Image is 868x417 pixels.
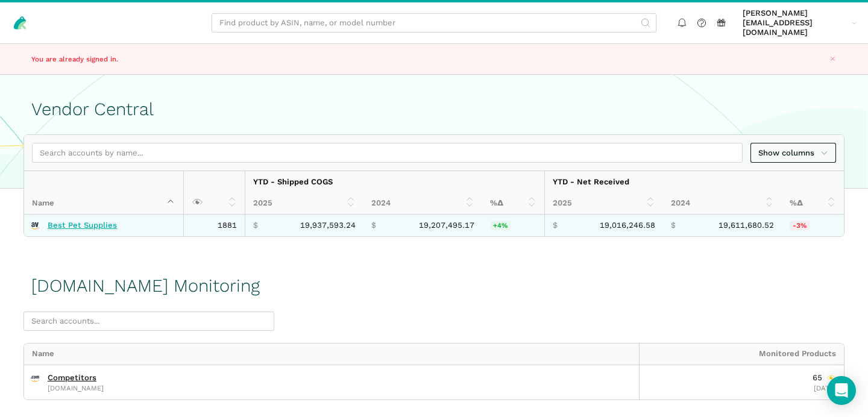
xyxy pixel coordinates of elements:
th: 2024: activate to sort column ascending [363,193,482,215]
span: [DATE] [814,384,836,392]
div: Open Intercom Messenger [827,376,856,405]
span: [PERSON_NAME][EMAIL_ADDRESS][DOMAIN_NAME] [743,8,848,38]
span: +4% [490,221,511,230]
span: [DOMAIN_NAME] [48,385,104,392]
span: $ [553,221,558,230]
strong: YTD - Net Received [553,177,629,186]
span: $ [671,221,676,230]
p: You are already signed in. [31,54,306,64]
span: 19,937,593.24 [300,221,356,230]
th: %Δ: activate to sort column ascending [482,193,544,215]
span: $ [253,221,258,230]
a: [PERSON_NAME][EMAIL_ADDRESS][DOMAIN_NAME] [739,7,861,40]
strong: YTD - Shipped COGS [253,177,333,186]
a: Competitors [48,373,96,383]
input: Search accounts by name... [32,143,743,163]
th: 2024: activate to sort column ascending [663,193,782,215]
span: $ [371,221,376,230]
th: 2025: activate to sort column ascending [544,193,663,215]
td: 1881 [183,215,245,236]
input: Search accounts... [24,312,274,331]
div: Monitored Products [639,343,844,365]
a: Best Pet Supplies [48,221,117,230]
input: Find product by ASIN, name, or model number [212,13,656,33]
button: Close [826,52,840,66]
span: 19,207,495.17 [419,221,474,230]
span: 19,611,680.52 [719,221,774,230]
h1: [DOMAIN_NAME] Monitoring [31,276,260,296]
span: Show columns [758,147,828,159]
th: Name : activate to sort column descending [24,171,183,215]
span: 19,016,246.58 [600,221,655,230]
th: %Δ: activate to sort column ascending [782,193,844,215]
div: Name [24,343,639,365]
span: -3% [790,221,810,230]
th: 2025: activate to sort column ascending [245,193,363,215]
td: 3.80% [482,215,544,236]
h1: Vendor Central [31,99,837,119]
td: -3.04% [782,215,844,236]
th: : activate to sort column ascending [183,171,245,215]
a: Show columns [750,143,836,163]
div: 65 [813,373,836,383]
